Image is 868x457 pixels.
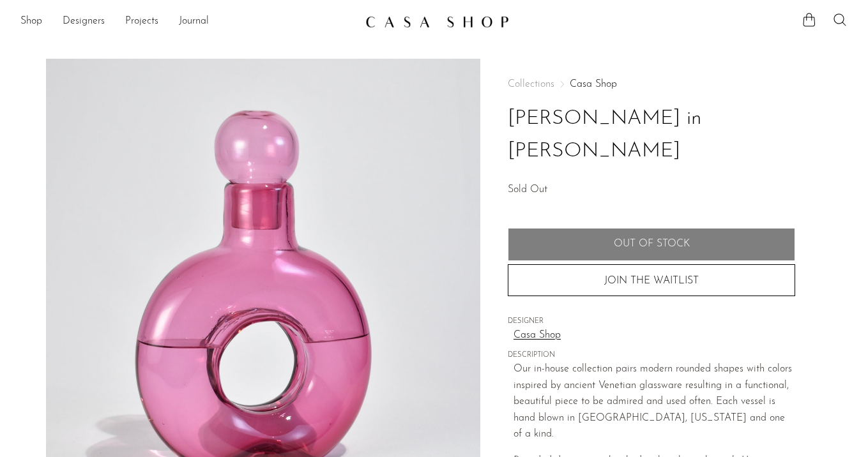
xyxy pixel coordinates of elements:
a: Projects [125,13,158,30]
a: Casa Shop [570,79,617,89]
nav: Desktop navigation [20,11,355,33]
span: Sold Out [508,184,547,195]
span: DESCRIPTION [508,350,795,361]
a: Journal [179,13,209,30]
a: Casa Shop [514,327,795,344]
a: Shop [20,13,42,30]
span: Collections [508,79,554,89]
p: Our in-house collection pairs modern rounded shapes with colors inspired by ancient Venetian glas... [514,361,795,443]
button: Add to cart [508,228,795,261]
a: Designers [63,13,105,30]
h1: [PERSON_NAME] in [PERSON_NAME] [508,103,795,168]
ul: NEW HEADER MENU [20,11,355,33]
button: JOIN THE WAITLIST [508,264,795,296]
span: DESIGNER [508,316,795,327]
span: Out of stock [614,238,690,250]
nav: Breadcrumbs [508,79,795,89]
